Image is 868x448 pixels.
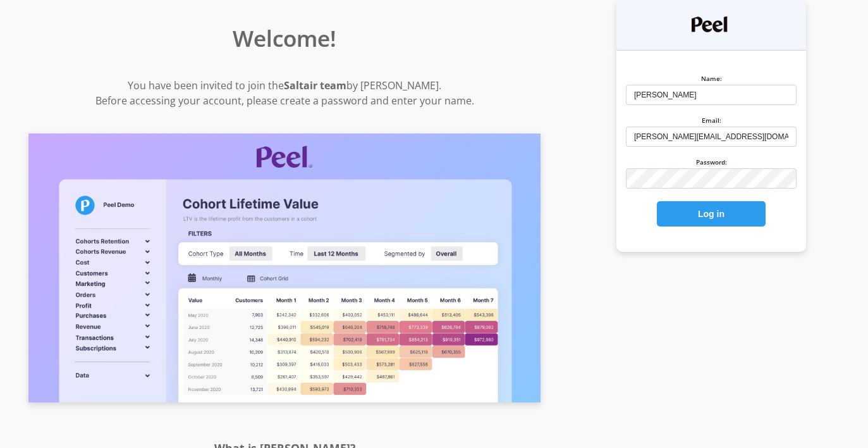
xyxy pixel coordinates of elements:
[692,16,731,32] img: Peel
[702,116,721,125] label: Email:
[657,201,766,227] button: Log in
[6,78,563,108] p: You have been invited to join the by [PERSON_NAME]. Before accessing your account, please create ...
[28,134,541,402] img: Screenshot of Peel
[626,85,797,105] input: Michael Bluth
[701,74,722,83] label: Name:
[284,78,346,92] strong: Saltair team
[696,158,727,166] label: Password:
